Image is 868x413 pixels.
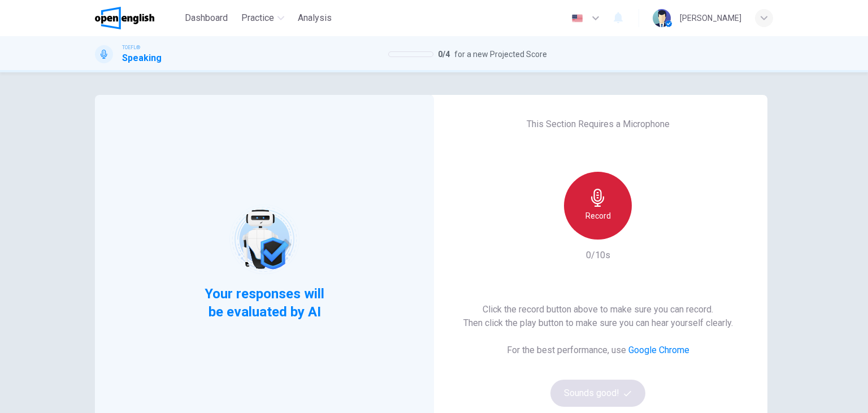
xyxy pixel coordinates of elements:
[507,344,689,357] h6: For the best performance, use
[628,345,689,355] a: Google Chrome
[95,7,154,29] img: OpenEnglish logo
[228,203,300,275] img: robot icon
[585,209,611,223] h6: Record
[454,47,547,61] span: for a new Projected Score
[122,44,140,51] span: TOEFL®
[180,8,232,28] button: Dashboard
[463,303,733,330] h6: Click the record button above to make sure you can record. Then click the play button to make sur...
[438,47,450,61] span: 0 / 4
[564,172,632,240] button: Record
[196,285,333,321] span: Your responses will be evaluated by AI
[527,118,670,131] h6: This Section Requires a Microphone
[298,11,332,25] span: Analysis
[122,51,162,65] h1: Speaking
[680,11,741,25] div: [PERSON_NAME]
[185,11,228,25] span: Dashboard
[653,9,671,27] img: Profile picture
[586,249,610,262] h6: 0/10s
[237,8,289,28] button: Practice
[241,11,274,25] span: Practice
[570,14,584,23] img: en
[95,7,180,29] a: OpenEnglish logo
[293,8,336,28] button: Analysis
